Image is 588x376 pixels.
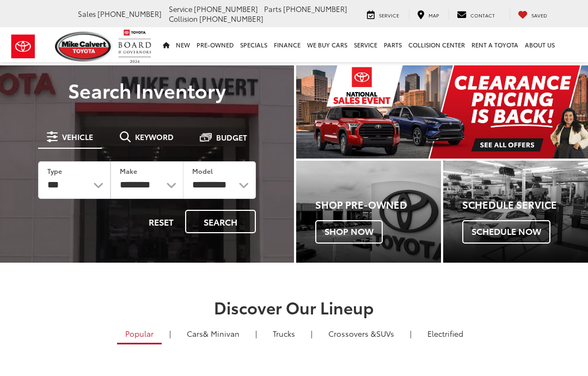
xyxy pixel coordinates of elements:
[522,27,558,62] a: About Us
[296,65,588,159] div: carousel slide number 1 of 1
[38,298,550,316] h2: Discover Our Lineup
[185,210,256,233] button: Search
[419,324,471,343] a: Electrified
[462,220,550,243] span: Schedule Now
[194,4,258,14] span: [PHONE_NUMBER]
[169,14,198,23] span: Collision
[139,210,183,233] button: Reset
[253,328,260,339] li: |
[265,324,303,343] a: Trucks
[192,166,213,175] label: Model
[47,166,62,175] label: Type
[405,27,468,62] a: Collision Center
[409,9,447,20] a: Map
[283,4,347,14] span: [PHONE_NUMBER]
[470,11,495,19] span: Contact
[308,328,315,339] li: |
[359,9,407,20] a: Service
[62,133,93,141] span: Vehicle
[381,27,405,62] a: Parts
[23,79,271,101] h3: Search Inventory
[428,11,439,19] span: Map
[117,324,162,344] a: Popular
[531,11,547,19] span: Saved
[3,29,44,64] img: Toyota
[449,9,503,20] a: Contact
[468,27,522,62] a: Rent a Toyota
[351,27,381,62] a: Service
[328,328,376,339] span: Crossovers &
[304,27,351,62] a: WE BUY CARS
[296,65,588,159] img: Clearance Pricing Is Back
[193,27,237,62] a: Pre-Owned
[199,14,264,23] span: [PHONE_NUMBER]
[135,133,174,141] span: Keyword
[169,4,192,14] span: Service
[315,220,383,243] span: Shop Now
[97,9,162,19] span: [PHONE_NUMBER]
[296,65,588,159] section: Carousel section with vehicle pictures - may contain disclaimers.
[167,328,174,339] li: |
[296,161,441,262] a: Shop Pre-Owned Shop Now
[315,199,441,210] h4: Shop Pre-Owned
[203,328,240,339] span: & Minivan
[120,166,137,175] label: Make
[407,328,414,339] li: |
[179,324,248,343] a: Cars
[78,9,96,19] span: Sales
[379,11,399,19] span: Service
[237,27,271,62] a: Specials
[160,27,173,62] a: Home
[443,161,588,262] a: Schedule Service Schedule Now
[462,199,588,210] h4: Schedule Service
[296,161,441,262] div: Toyota
[320,324,402,343] a: SUVs
[271,27,304,62] a: Finance
[443,161,588,262] div: Toyota
[173,27,193,62] a: New
[510,9,555,20] a: My Saved Vehicles
[55,32,113,62] img: Mike Calvert Toyota
[264,4,281,14] span: Parts
[216,134,247,141] span: Budget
